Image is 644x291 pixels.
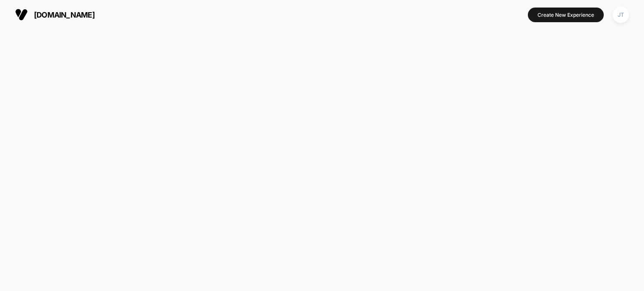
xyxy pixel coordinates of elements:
span: [DOMAIN_NAME] [34,10,95,19]
button: Create New Experience [528,8,604,22]
button: JT [610,6,631,23]
div: JT [613,7,629,23]
img: Visually logo [15,8,28,21]
button: [DOMAIN_NAME] [13,8,97,21]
